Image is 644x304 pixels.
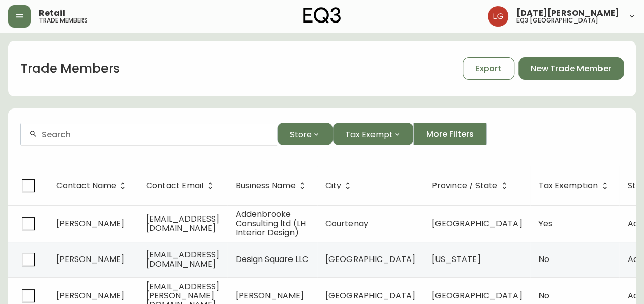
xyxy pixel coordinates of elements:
span: Addenbrooke Consulting ltd (LH Interior Design) [236,208,306,238]
h5: trade members [39,17,88,24]
span: Business Name [236,181,309,190]
button: More Filters [413,123,487,145]
h1: Trade Members [20,60,120,77]
span: Contact Email [146,181,217,190]
span: Tax Exemption [538,183,598,189]
img: logo [303,7,341,24]
button: New Trade Member [518,57,624,80]
span: Contact Name [56,181,130,190]
span: [GEOGRAPHIC_DATA] [325,290,416,301]
span: No [538,253,549,265]
span: [PERSON_NAME] [236,290,304,301]
span: Contact Email [146,183,203,189]
span: [US_STATE] [432,253,481,265]
button: Export [463,57,514,80]
span: Retail [39,9,65,17]
span: Yes [538,218,552,229]
span: Province / State [432,183,497,189]
button: Tax Exempt [333,123,413,145]
span: Store [290,128,312,141]
button: Store [277,123,333,145]
input: Search [41,129,269,139]
span: Contact Name [56,183,116,189]
span: [DATE][PERSON_NAME] [516,9,619,17]
span: New Trade Member [531,63,611,74]
span: Business Name [236,183,296,189]
span: [GEOGRAPHIC_DATA] [325,253,416,265]
span: Tax Exempt [345,128,393,141]
span: [PERSON_NAME] [56,253,124,265]
span: [GEOGRAPHIC_DATA] [432,290,522,301]
span: No [538,290,549,301]
span: Export [475,63,502,74]
h5: eq3 [GEOGRAPHIC_DATA] [516,17,598,24]
span: City [325,181,355,190]
span: Tax Exemption [538,181,611,190]
span: [PERSON_NAME] [56,290,124,301]
span: Design Square LLC [236,253,308,265]
img: 2638f148bab13be18035375ceda1d187 [488,6,508,27]
span: More Filters [426,128,474,140]
span: [EMAIL_ADDRESS][DOMAIN_NAME] [146,213,219,234]
span: City [325,183,341,189]
span: [EMAIL_ADDRESS][DOMAIN_NAME] [146,249,219,270]
span: Province / State [432,181,511,190]
span: [GEOGRAPHIC_DATA] [432,218,522,229]
span: [PERSON_NAME] [56,218,124,229]
span: Courtenay [325,218,368,229]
